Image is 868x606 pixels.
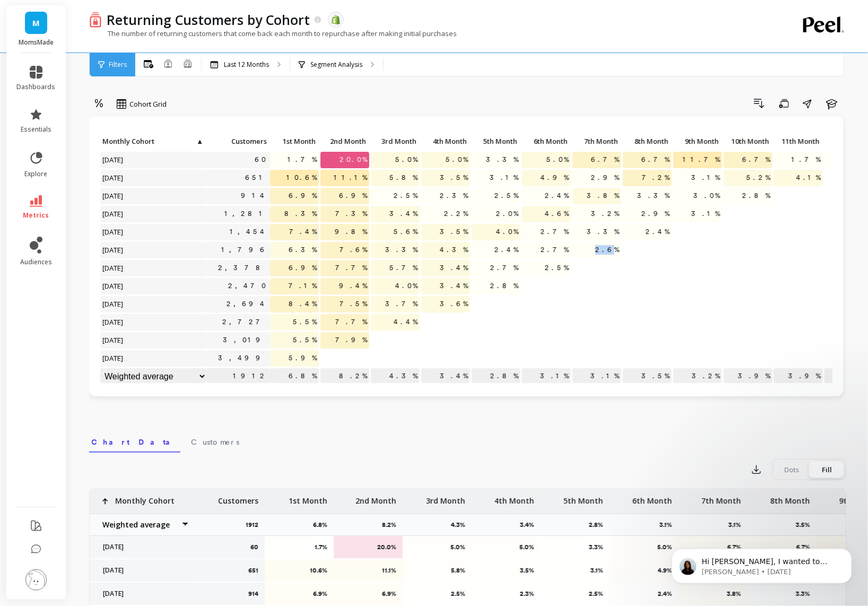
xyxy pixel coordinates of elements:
[623,368,672,384] p: 3.5%
[224,296,270,312] a: 2,694
[287,224,319,240] span: 7.4%
[341,590,396,598] p: 6.9%
[243,170,270,186] a: 651
[691,188,722,204] span: 3.0%
[774,368,823,384] p: 3.9%
[774,134,824,150] div: Toggle SortBy
[472,368,520,384] p: 2.8%
[524,137,568,145] span: 6th Month
[102,137,195,145] span: Monthly Cohort
[438,278,470,294] span: 3.4%
[248,590,258,598] p: 914
[387,260,420,276] span: 5.7%
[640,170,672,186] span: 7.2%
[548,590,603,598] p: 2.5%
[246,521,265,529] p: 1912
[287,188,319,204] span: 6.9%
[337,188,369,204] span: 6.9%
[575,137,618,145] span: 7th Month
[25,569,47,591] img: profile picture
[701,489,741,506] p: 7th Month
[291,332,319,348] span: 5.5%
[810,461,845,478] div: Fill
[291,314,319,330] span: 5.5%
[337,242,369,258] span: 7.6%
[444,152,470,168] span: 5.0%
[226,278,270,294] a: 2,470
[622,134,673,150] div: Toggle SortBy
[387,206,420,222] span: 3.4%
[488,170,520,186] span: 3.1%
[320,368,369,384] p: 8.2%
[632,489,672,506] p: 6th Month
[284,170,319,186] span: 10.6%
[287,278,319,294] span: 7.1%
[585,224,621,240] span: 3.3%
[287,242,319,258] span: 6.3%
[563,489,603,506] p: 5th Month
[100,152,126,168] span: [DATE]
[371,368,420,384] p: 4.3%
[426,489,465,506] p: 3rd Month
[221,332,270,348] a: 3,019
[331,15,341,24] img: api.shopify.svg
[794,170,823,186] span: 4.1%
[287,260,319,276] span: 6.9%
[728,521,748,529] p: 3.1%
[617,543,672,551] p: 5.0%
[421,368,470,384] p: 3.4%
[689,206,722,222] span: 3.1%
[91,437,178,447] span: Chart Data
[617,590,672,598] p: 2.4%
[373,137,416,145] span: 3rd Month
[89,428,847,453] nav: Tabs
[109,60,127,69] span: Filters
[625,137,669,145] span: 8th Month
[438,242,470,258] span: 4.3%
[382,521,403,529] p: 8.2%
[250,543,258,551] p: 60
[285,152,319,168] span: 1.7%
[333,224,369,240] span: 9.8%
[333,206,369,222] span: 7.3%
[770,489,810,506] p: 8th Month
[494,489,534,506] p: 4th Month
[572,134,621,149] p: 7th Month
[492,188,520,204] span: 2.5%
[410,590,465,598] p: 2.5%
[195,137,203,145] span: ▲
[333,260,369,276] span: 7.7%
[32,17,40,29] span: M
[333,314,369,330] span: 7.7%
[216,350,270,366] a: 3,499
[548,566,603,575] p: 3.1%
[451,521,472,529] p: 4.3%
[248,566,258,575] p: 651
[387,170,420,186] span: 5.8%
[639,206,672,222] span: 2.9%
[392,188,420,204] span: 2.5%
[796,521,817,529] p: 3.5%
[323,137,366,145] span: 2nd Month
[17,38,56,47] p: MomsMade
[270,134,319,149] p: 1st Month
[320,134,369,149] p: 2nd Month
[589,152,621,168] span: 6.7%
[100,206,126,222] span: [DATE]
[572,368,621,384] p: 3.1%
[287,350,319,366] span: 5.9%
[589,170,621,186] span: 2.9%
[522,134,572,150] div: Toggle SortBy
[222,206,270,222] a: 1,281
[617,566,672,575] p: 4.9%
[438,224,470,240] span: 3.5%
[438,296,470,312] span: 3.6%
[209,137,267,145] span: Customers
[548,543,603,551] p: 3.3%
[224,60,269,69] p: Last 12 Months
[100,134,206,149] p: Monthly Cohort
[220,314,270,330] a: 2,727
[392,314,420,330] span: 4.4%
[744,170,772,186] span: 5.2%
[337,296,369,312] span: 7.5%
